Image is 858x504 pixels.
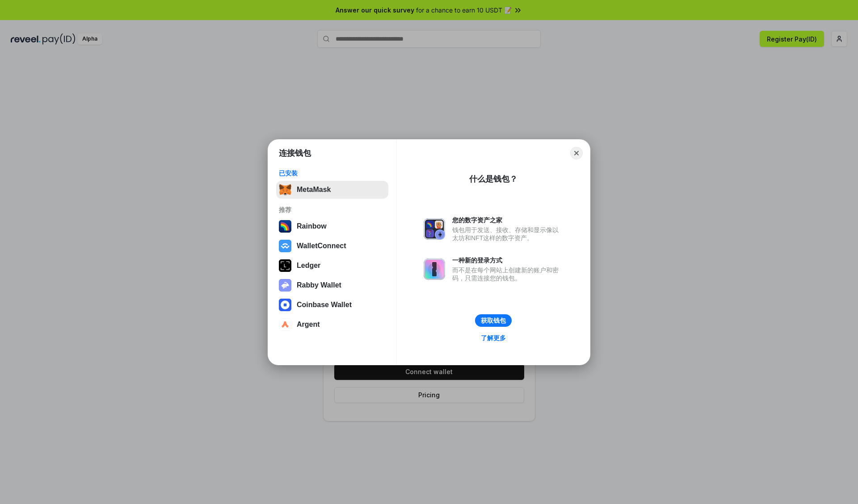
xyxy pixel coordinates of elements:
[475,314,512,327] button: 获取钱包
[297,222,327,230] div: Rainbow
[279,220,291,233] img: svg+xml,%3Csvg%20width%3D%22120%22%20height%3D%22120%22%20viewBox%3D%220%200%20120%20120%22%20fil...
[279,169,386,177] div: 已安装
[279,318,291,331] img: svg+xml,%3Csvg%20width%3D%2228%22%20height%3D%2228%22%20viewBox%3D%220%200%2028%2028%22%20fill%3D...
[276,296,388,314] button: Coinbase Wallet
[279,206,386,214] div: 推荐
[276,316,388,333] button: Argent
[297,281,341,289] div: Rabby Wallet
[481,334,506,342] div: 了解更多
[297,301,352,309] div: Coinbase Wallet
[469,174,517,184] div: 什么是钱包？
[297,321,320,329] div: Argent
[297,262,320,270] div: Ledger
[279,259,291,272] img: svg+xml,%3Csvg%20xmlns%3D%22http%3A%2F%2Fwww.w3.org%2F2000%2Fsvg%22%20width%3D%2228%22%20height%3...
[297,242,346,250] div: WalletConnect
[279,183,291,196] img: svg+xml,%3Csvg%20fill%3D%22none%22%20height%3D%2233%22%20viewBox%3D%220%200%2035%2033%22%20width%...
[452,256,563,264] div: 一种新的登录方式
[452,216,563,224] div: 您的数字资产之家
[424,218,445,240] img: svg+xml,%3Csvg%20xmlns%3D%22http%3A%2F%2Fwww.w3.org%2F2000%2Fsvg%22%20fill%3D%22none%22%20viewBox...
[481,317,506,325] div: 获取钱包
[452,226,563,242] div: 钱包用于发送、接收、存储和显示像以太坊和NFT这样的数字资产。
[276,217,388,235] button: Rainbow
[452,266,563,282] div: 而不是在每个网站上创建新的账户和密码，只需连接您的钱包。
[570,147,583,159] button: Close
[424,258,445,280] img: svg+xml,%3Csvg%20xmlns%3D%22http%3A%2F%2Fwww.w3.org%2F2000%2Fsvg%22%20fill%3D%22none%22%20viewBox...
[279,240,291,252] img: svg+xml,%3Csvg%20width%3D%2228%22%20height%3D%2228%22%20viewBox%3D%220%200%2028%2028%22%20fill%3D...
[279,299,291,311] img: svg+xml,%3Csvg%20width%3D%2228%22%20height%3D%2228%22%20viewBox%3D%220%200%2028%2028%22%20fill%3D...
[276,237,388,255] button: WalletConnect
[475,332,511,344] a: 了解更多
[279,148,311,158] h1: 连接钱包
[297,186,331,194] div: MetaMask
[276,181,388,199] button: MetaMask
[276,257,388,275] button: Ledger
[276,276,388,294] button: Rabby Wallet
[279,279,291,292] img: svg+xml,%3Csvg%20xmlns%3D%22http%3A%2F%2Fwww.w3.org%2F2000%2Fsvg%22%20fill%3D%22none%22%20viewBox...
